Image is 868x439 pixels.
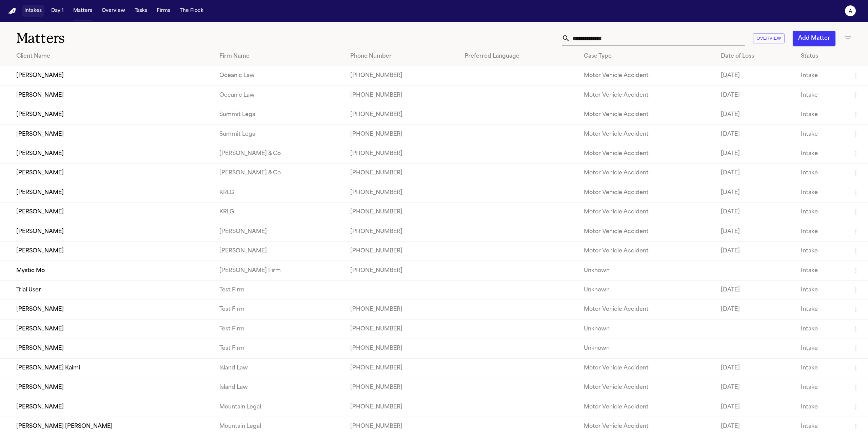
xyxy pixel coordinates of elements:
[214,358,345,378] td: Island Law
[795,397,847,417] td: Intake
[214,261,345,280] td: [PERSON_NAME] Firm
[16,52,209,60] div: Client Name
[578,319,715,339] td: Unknown
[345,241,459,261] td: [PHONE_NUMBER]
[214,144,345,163] td: [PERSON_NAME] & Co
[214,85,345,105] td: Oceanic Law
[801,52,841,60] div: Status
[795,339,847,358] td: Intake
[345,105,459,124] td: [PHONE_NUMBER]
[99,5,128,17] button: Overview
[578,261,715,280] td: Unknown
[214,280,345,300] td: Test Firm
[795,125,847,144] td: Intake
[795,241,847,261] td: Intake
[578,125,715,144] td: Motor Vehicle Accident
[345,417,459,436] td: [PHONE_NUMBER]
[795,164,847,183] td: Intake
[795,144,847,163] td: Intake
[214,417,345,436] td: Mountain Legal
[795,358,847,378] td: Intake
[715,105,795,124] td: [DATE]
[721,52,790,60] div: Date of Loss
[219,52,339,60] div: Firm Name
[465,52,573,60] div: Preferred Language
[578,105,715,124] td: Motor Vehicle Accident
[214,183,345,202] td: KRLG
[154,5,173,17] button: Firms
[214,241,345,261] td: [PERSON_NAME]
[214,164,345,183] td: [PERSON_NAME] & Co
[345,358,459,378] td: [PHONE_NUMBER]
[345,378,459,397] td: [PHONE_NUMBER]
[578,222,715,241] td: Motor Vehicle Accident
[214,378,345,397] td: Island Law
[715,203,795,222] td: [DATE]
[715,280,795,300] td: [DATE]
[795,66,847,85] td: Intake
[715,397,795,417] td: [DATE]
[345,397,459,417] td: [PHONE_NUMBER]
[578,85,715,105] td: Motor Vehicle Accident
[214,319,345,339] td: Test Firm
[214,300,345,319] td: Test Firm
[795,319,847,339] td: Intake
[578,397,715,417] td: Motor Vehicle Accident
[795,300,847,319] td: Intake
[715,164,795,183] td: [DATE]
[578,417,715,436] td: Motor Vehicle Accident
[345,125,459,144] td: [PHONE_NUMBER]
[578,300,715,319] td: Motor Vehicle Accident
[715,300,795,319] td: [DATE]
[795,222,847,241] td: Intake
[177,5,206,17] button: The Flock
[715,358,795,378] td: [DATE]
[345,222,459,241] td: [PHONE_NUMBER]
[345,319,459,339] td: [PHONE_NUMBER]
[584,52,710,60] div: Case Type
[578,280,715,300] td: Unknown
[345,300,459,319] td: [PHONE_NUMBER]
[16,30,269,47] h1: Matters
[214,203,345,222] td: KRLG
[795,183,847,202] td: Intake
[715,125,795,144] td: [DATE]
[214,125,345,144] td: Summit Legal
[345,66,459,85] td: [PHONE_NUMBER]
[795,417,847,436] td: Intake
[22,5,44,17] button: Intakes
[578,164,715,183] td: Motor Vehicle Accident
[715,222,795,241] td: [DATE]
[214,66,345,85] td: Oceanic Law
[214,222,345,241] td: [PERSON_NAME]
[345,203,459,222] td: [PHONE_NUMBER]
[345,164,459,183] td: [PHONE_NUMBER]
[578,241,715,261] td: Motor Vehicle Accident
[793,31,835,46] button: Add Matter
[132,5,150,17] button: Tasks
[345,261,459,280] td: [PHONE_NUMBER]
[795,85,847,105] td: Intake
[345,85,459,105] td: [PHONE_NUMBER]
[715,241,795,261] td: [DATE]
[795,378,847,397] td: Intake
[578,339,715,358] td: Unknown
[345,183,459,202] td: [PHONE_NUMBER]
[345,144,459,163] td: [PHONE_NUMBER]
[214,397,345,417] td: Mountain Legal
[214,105,345,124] td: Summit Legal
[578,358,715,378] td: Motor Vehicle Accident
[578,203,715,222] td: Motor Vehicle Accident
[753,33,785,44] button: Overview
[715,378,795,397] td: [DATE]
[8,8,16,14] a: Home
[71,5,95,17] button: Matters
[795,203,847,222] td: Intake
[715,144,795,163] td: [DATE]
[715,183,795,202] td: [DATE]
